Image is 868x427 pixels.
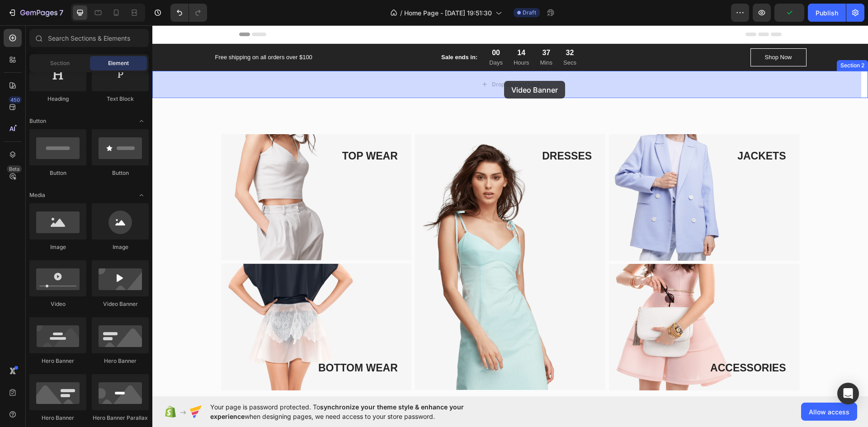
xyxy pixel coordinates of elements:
div: Beta [7,165,22,173]
div: Hero Banner Parallax [92,414,149,422]
button: Allow access [801,403,857,421]
div: Publish [816,8,838,18]
span: Draft [523,9,536,17]
div: Image [29,243,86,251]
span: Media [29,191,45,199]
span: Allow access [809,407,849,417]
div: 450 [9,96,22,103]
button: Publish [808,4,846,22]
span: synchronize your theme style & enhance your experience [210,403,464,420]
div: Undo/Redo [170,4,207,22]
div: Video Banner [92,300,149,308]
span: Home Page - [DATE] 19:51:30 [404,8,492,18]
iframe: Design area [152,25,868,396]
span: Section [50,59,70,67]
div: Hero Banner [92,357,149,365]
div: Hero Banner [29,357,86,365]
div: Text Block [92,95,149,103]
span: / [400,8,402,18]
div: Open Intercom Messenger [837,383,859,404]
div: Button [92,169,149,177]
span: Your page is password protected. To when designing pages, we need access to your store password. [210,402,499,421]
div: Heading [29,95,86,103]
span: Button [29,117,46,125]
div: Hero Banner [29,414,86,422]
div: Button [29,169,86,177]
span: Toggle open [134,114,149,128]
span: Element [108,59,129,67]
div: Video [29,300,86,308]
input: Search Sections & Elements [29,29,149,47]
div: Image [92,243,149,251]
button: 7 [4,4,67,22]
p: 7 [59,7,63,18]
span: Toggle open [134,188,149,202]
